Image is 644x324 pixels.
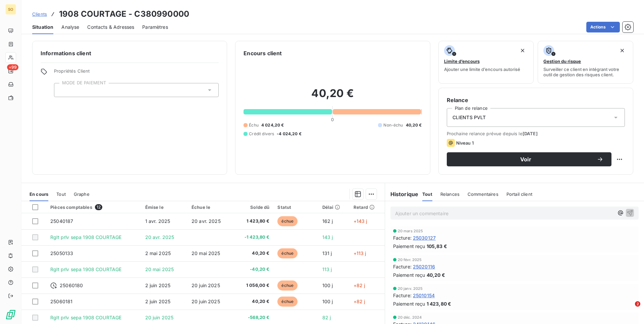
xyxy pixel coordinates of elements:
div: Délai [322,205,345,210]
span: 20 avr. 2025 [192,218,221,224]
span: Analyse [61,24,79,30]
span: 25040187 [50,218,73,224]
span: Contacts & Adresses [87,24,134,30]
span: 162 j [322,218,333,224]
span: 20 mai 2025 [192,250,220,256]
span: CLIENTS PVLT [452,114,486,121]
span: 20 mars 2025 [398,229,423,233]
h3: 1908 COURTAGE - C380990000 [59,8,189,20]
span: 20 juin 2025 [192,282,220,288]
span: 20 déc. 2024 [398,315,422,319]
span: 2 juin 2025 [145,282,171,288]
span: Facture : [393,292,412,299]
span: Niveau 1 [456,140,474,146]
span: 20 janv. 2025 [398,287,423,291]
span: 131 j [322,250,332,256]
a: Clients [32,11,47,17]
span: Facture : [393,234,412,241]
span: Limite d’encours [444,59,480,64]
span: 25020116 [413,263,435,270]
span: Non-échu [383,122,403,128]
span: Rglt prlv sepa 1908 COURTAGE [50,234,121,240]
div: Solde dû [238,205,269,210]
span: Paiement reçu [393,300,425,307]
span: -40,20 € [238,266,269,273]
span: Situation [32,24,53,30]
span: 1 423,80 € [427,300,451,307]
button: Actions [586,22,620,32]
span: Relances [440,191,460,197]
span: +113 j [354,250,366,256]
span: 20 mai 2025 [145,266,174,272]
span: 82 j [322,315,331,320]
span: Tout [56,191,66,197]
div: Pièces comptables [50,204,137,210]
span: 1 avr. 2025 [145,218,170,224]
input: Ajouter une valeur [60,87,65,93]
span: échue [277,280,298,291]
button: Limite d’encoursAjouter une limite d’encours autorisé [438,41,534,84]
span: 4 024,20 € [261,122,284,128]
span: 2 [635,301,640,307]
span: Échu [249,122,259,128]
span: 40,20 € [427,271,445,278]
span: 20 avr. 2025 [145,234,174,240]
span: 2 juin 2025 [145,299,171,304]
div: Émise le [145,205,183,210]
span: 40,20 € [406,122,422,128]
span: 25060180 [60,282,83,289]
button: Voir [447,152,611,166]
div: Retard [354,205,381,210]
span: 40,20 € [238,250,269,257]
span: Prochaine relance prévue depuis le [447,131,625,136]
span: 25050133 [50,250,73,256]
span: 20 juin 2025 [145,315,174,320]
span: 100 j [322,282,333,288]
h6: Historique [385,190,419,198]
span: Ajouter une limite d’encours autorisé [444,67,520,72]
span: 0 [331,117,334,122]
span: échue [277,297,298,307]
div: SO [5,4,16,15]
span: échue [277,248,298,258]
span: 25060181 [50,299,72,304]
span: 143 j [322,234,333,240]
span: 12 [95,204,102,210]
span: 25030127 [413,234,436,241]
span: Commentaires [468,191,498,197]
span: 2 mai 2025 [145,250,171,256]
span: 20 juin 2025 [192,299,220,304]
span: Paiement reçu [393,243,425,250]
span: Voir [455,157,597,162]
span: Propriétés Client [54,68,219,78]
span: -568,20 € [238,314,269,321]
span: +82 j [354,299,365,304]
span: 1 056,00 € [238,282,269,289]
span: En cours [30,191,48,197]
span: +99 [7,64,18,70]
div: Statut [277,205,314,210]
div: Échue le [192,205,230,210]
span: Paiement reçu [393,271,425,278]
span: -4 024,20 € [277,131,302,137]
h6: Relance [447,96,625,104]
span: 105,83 € [427,243,447,250]
span: Graphe [74,191,90,197]
iframe: Intercom live chat [621,301,637,317]
span: Rglt prlv sepa 1908 COURTAGE [50,315,121,320]
span: 113 j [322,266,332,272]
h2: 40,20 € [244,87,422,107]
span: 100 j [322,299,333,304]
span: 20 févr. 2025 [398,258,422,262]
span: échue [277,216,298,226]
span: -1 423,80 € [238,234,269,241]
h6: Encours client [244,49,282,57]
span: +143 j [354,218,367,224]
span: Crédit divers [249,131,274,137]
span: Tout [422,191,432,197]
span: 25010154 [413,292,435,299]
span: Portail client [506,191,532,197]
span: Gestion du risque [543,59,581,64]
span: Surveiller ce client en intégrant votre outil de gestion des risques client. [543,67,628,77]
span: Rglt prlv sepa 1908 COURTAGE [50,266,121,272]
